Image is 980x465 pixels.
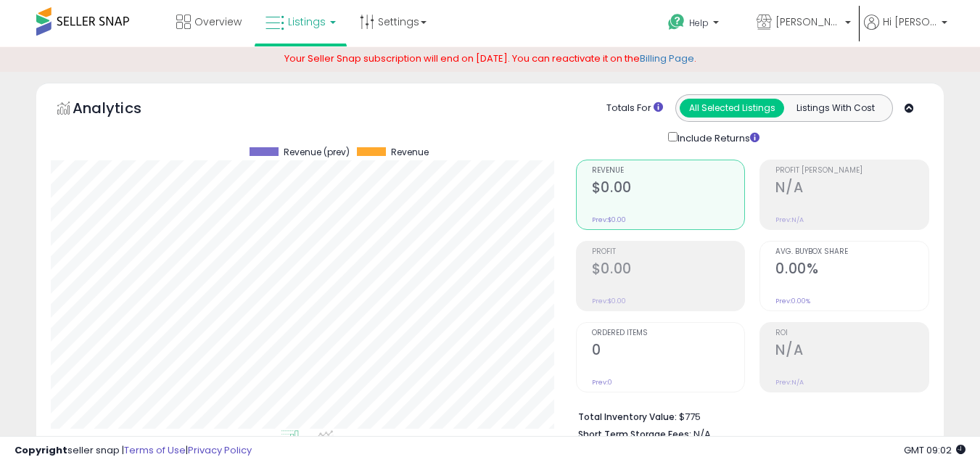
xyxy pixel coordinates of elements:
i: Get Help [667,13,685,31]
span: N/A [693,427,711,441]
b: Short Term Storage Fees: [578,428,691,440]
span: ROI [775,329,928,337]
span: Hi [PERSON_NAME] [883,15,937,29]
div: Totals For [606,102,663,115]
a: Billing Page [640,52,694,65]
span: Revenue [592,167,745,175]
span: Your Seller Snap subscription will end on [DATE]. You can reactivate it on the . [284,52,696,65]
button: Listings With Cost [783,99,888,118]
li: $775 [578,407,918,424]
span: 2025-08-12 09:02 GMT [904,443,965,457]
span: Avg. Buybox Share [775,248,928,256]
small: Prev: 0 [592,378,612,387]
span: Profit [592,248,745,256]
h5: Analytics [73,98,170,122]
h2: 0 [592,342,745,361]
a: Hi [PERSON_NAME] [864,15,947,47]
span: Help [689,17,709,29]
button: All Selected Listings [680,99,784,118]
span: Profit [PERSON_NAME] [775,167,928,175]
a: Terms of Use [124,443,186,457]
strong: Copyright [15,443,67,457]
small: Prev: $0.00 [592,215,626,224]
b: Total Inventory Value: [578,411,677,423]
small: Prev: $0.00 [592,297,626,305]
h2: 0.00% [775,260,928,280]
a: Privacy Policy [188,443,252,457]
small: Prev: N/A [775,215,804,224]
h2: N/A [775,179,928,199]
h2: $0.00 [592,260,745,280]
h2: N/A [775,342,928,361]
span: Revenue [391,147,429,157]
div: Include Returns [657,129,777,146]
small: Prev: 0.00% [775,297,810,305]
span: [PERSON_NAME] & Company [775,15,841,29]
small: Prev: N/A [775,378,804,387]
div: seller snap | | [15,444,252,458]
span: Ordered Items [592,329,745,337]
a: Help [656,2,744,47]
span: Revenue (prev) [284,147,350,157]
span: Overview [194,15,242,29]
h2: $0.00 [592,179,745,199]
span: Listings [288,15,326,29]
